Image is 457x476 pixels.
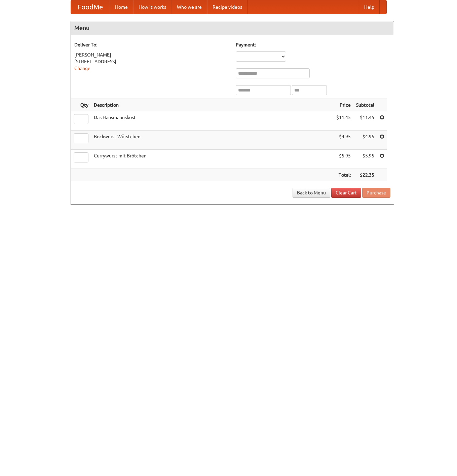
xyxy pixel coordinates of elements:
[91,131,334,150] td: Bockwurst Würstchen
[74,51,229,58] div: [PERSON_NAME]
[353,131,377,150] td: $4.95
[331,188,361,198] a: Clear Cart
[236,41,390,48] h5: Payment:
[71,0,110,14] a: FoodMe
[353,150,377,169] td: $5.95
[334,99,353,111] th: Price
[353,99,377,111] th: Subtotal
[353,169,377,181] th: $22.35
[293,188,330,198] a: Back to Menu
[334,150,353,169] td: $5.95
[110,0,133,14] a: Home
[334,131,353,150] td: $4.95
[207,0,247,14] a: Recipe videos
[334,169,353,181] th: Total:
[91,111,334,131] td: Das Hausmannskost
[133,0,172,14] a: How it works
[74,58,229,65] div: [STREET_ADDRESS]
[74,41,229,48] h5: Deliver To:
[91,150,334,169] td: Currywurst mit Brötchen
[71,99,91,111] th: Qty
[74,66,90,71] a: Change
[172,0,207,14] a: Who we are
[362,188,390,198] button: Purchase
[71,21,394,35] h4: Menu
[91,99,334,111] th: Description
[334,111,353,131] td: $11.45
[359,0,380,14] a: Help
[353,111,377,131] td: $11.45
